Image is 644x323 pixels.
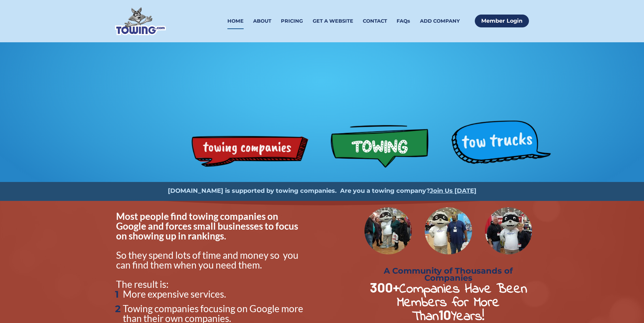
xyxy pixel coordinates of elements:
span: So they spend lots of time and money so you can find them when you need them. [116,249,300,271]
strong: Companies Have Been [399,279,527,299]
a: Join Us [DATE] [430,187,476,194]
span: Most people find towing companies on Google and forces small businesses to focus on showing up in... [116,210,300,241]
a: Member Login [475,15,529,27]
strong: [DOMAIN_NAME] is supported by towing companies. Are you a towing company? [168,187,430,194]
strong: A Community of Thousands of Companies [384,266,515,283]
span: More expensive services. [123,288,226,300]
a: HOME [227,13,244,29]
a: FAQs [397,13,410,29]
a: PRICING [281,13,303,29]
a: CONTACT [363,13,387,29]
a: ADD COMPANY [420,13,460,29]
a: ABOUT [253,13,271,29]
img: Towing.com Logo [115,7,166,35]
strong: 300+ [370,279,399,295]
strong: 10 [439,306,451,323]
span: The result is: [116,278,169,290]
a: GET A WEBSITE [313,13,353,29]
